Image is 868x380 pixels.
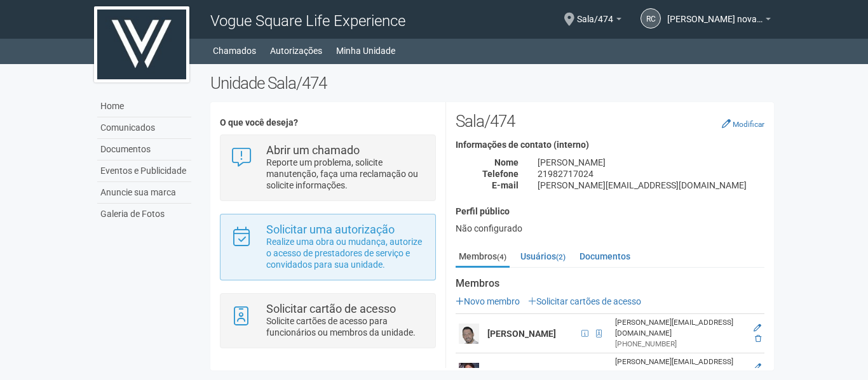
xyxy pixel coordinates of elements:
[755,334,761,343] a: Excluir membro
[210,74,774,93] h2: Unidade Sala/474
[230,145,425,191] a: Abrir um chamado Reporte um problema, solicite manutenção, faça uma reclamação ou solicite inform...
[754,363,761,372] a: Editar membro
[487,368,556,378] strong: [PERSON_NAME]
[456,207,764,216] h4: Perfil público
[576,247,634,266] a: Documentos
[615,339,742,350] div: [PHONE_NUMBER]
[456,278,764,289] strong: Membros
[266,315,426,338] p: Solicite cartões de acesso para funcionários ou membros da unidade.
[336,42,395,60] a: Minha Unidade
[528,168,774,180] div: 21982717024
[615,317,742,339] div: [PERSON_NAME][EMAIL_ADDRESS][DOMAIN_NAME]
[230,303,425,338] a: Solicitar cartão de acesso Solicite cartões de acesso para funcionários ou membros da unidade.
[517,247,569,266] a: Usuários(2)
[641,8,661,29] a: rc
[497,252,506,261] small: (4)
[94,6,189,82] img: logo.jpg
[266,223,395,236] strong: Solicitar uma autorização
[266,157,426,191] p: Reporte um problema, solicite manutenção, faça uma reclamação ou solicite informações.
[459,324,479,344] img: user.png
[270,42,322,60] a: Autorizações
[97,204,191,225] a: Galeria de Fotos
[266,236,426,270] p: Realize uma obra ou mudança, autorize o acesso de prestadores de serviço e convidados para sua un...
[456,296,520,306] a: Novo membro
[220,118,435,128] h4: O que você deseja?
[230,224,425,270] a: Solicitar uma autorização Realize uma obra ou mudança, autorize o acesso de prestadores de serviç...
[213,42,256,60] a: Chamados
[210,12,405,30] span: Vogue Square Life Experience
[556,252,566,261] small: (2)
[97,161,191,182] a: Eventos e Publicidade
[266,143,360,157] strong: Abrir um chamado
[456,247,510,268] a: Membros(4)
[667,2,763,24] span: renato coutinho novaes
[97,117,191,139] a: Comunicados
[456,140,764,150] h4: Informações de contato (interno)
[97,139,191,161] a: Documentos
[482,169,519,179] strong: Telefone
[722,119,764,129] a: Modificar
[528,157,774,168] div: [PERSON_NAME]
[266,302,396,315] strong: Solicitar cartão de acesso
[577,2,613,24] span: Sala/474
[456,223,764,234] div: Não configurado
[733,120,764,129] small: Modificar
[754,324,761,332] a: Editar membro
[615,357,742,378] div: [PERSON_NAME][EMAIL_ADDRESS][DOMAIN_NAME]
[528,296,641,306] a: Solicitar cartões de acesso
[456,112,764,131] h2: Sala/474
[97,96,191,117] a: Home
[528,180,774,191] div: [PERSON_NAME][EMAIL_ADDRESS][DOMAIN_NAME]
[487,329,556,339] strong: [PERSON_NAME]
[97,182,191,204] a: Anuncie sua marca
[577,16,621,26] a: Sala/474
[667,16,771,26] a: [PERSON_NAME] novaes
[494,157,519,167] strong: Nome
[492,180,519,190] strong: E-mail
